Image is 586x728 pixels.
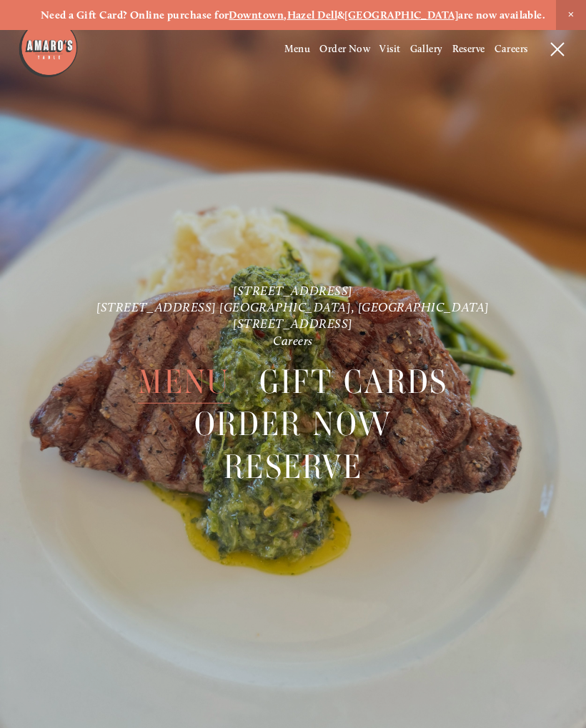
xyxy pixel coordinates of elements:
a: Gift Cards [259,360,448,402]
span: Order Now [194,403,392,446]
strong: are now available. [458,9,545,21]
a: Downtown [229,9,284,21]
a: Hazel Dell [287,9,338,21]
a: Order Now [194,403,392,445]
a: [STREET_ADDRESS] [233,316,353,331]
a: Careers [495,43,528,55]
a: [STREET_ADDRESS] [233,282,353,297]
a: Reserve [452,43,485,55]
a: Gallery [410,43,443,55]
a: [STREET_ADDRESS] [GEOGRAPHIC_DATA], [GEOGRAPHIC_DATA] [96,299,490,314]
a: Order Now [319,43,370,55]
span: Reserve [224,446,362,489]
a: Reserve [224,446,362,488]
a: Visit [379,43,400,55]
strong: Need a Gift Card? Online purchase for [41,9,229,21]
a: Menu [284,43,311,55]
a: Menu [138,360,229,402]
strong: & [337,9,344,21]
a: Careers [273,332,313,347]
a: [GEOGRAPHIC_DATA] [344,9,458,21]
img: Amaro's Table [18,18,79,79]
strong: , [284,9,287,21]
